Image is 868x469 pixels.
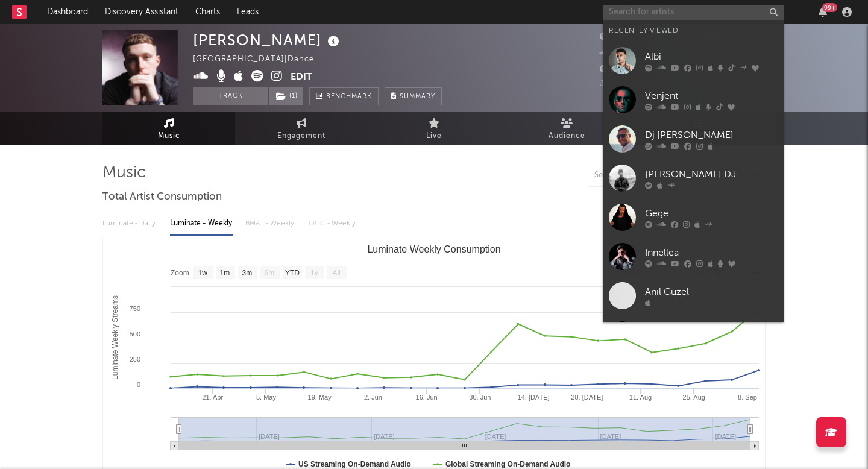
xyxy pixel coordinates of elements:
[819,7,827,17] button: 99+
[603,80,784,119] a: Venjent
[364,394,382,401] text: 2. Jun
[130,305,140,312] text: 750
[600,33,629,41] span: 504
[645,206,778,221] div: Gege
[130,330,140,338] text: 500
[102,112,235,145] a: Music
[609,24,778,38] div: Recently Viewed
[242,269,253,277] text: 3m
[683,394,705,401] text: 25. Aug
[326,90,372,104] span: Benchmark
[416,394,438,401] text: 16. Jun
[309,87,379,105] a: Benchmark
[603,5,784,20] input: Search for artists
[645,128,778,142] div: Dj [PERSON_NAME]
[500,112,633,145] a: Audience
[137,381,140,388] text: 0
[385,87,442,105] button: Summary
[645,49,778,64] div: Albi
[171,269,189,277] text: Zoom
[308,394,332,401] text: 19. May
[193,30,342,50] div: [PERSON_NAME]
[426,129,442,143] span: Live
[603,41,784,80] a: Albi
[111,295,119,380] text: Luminate Weekly Streams
[600,80,670,88] span: Jump Score: 74.7
[645,285,778,299] div: Anıl Guzel
[600,66,709,74] span: 1,578 Monthly Listeners
[469,394,491,401] text: 30. Jun
[571,394,603,401] text: 28. [DATE]
[193,87,268,105] button: Track
[285,269,300,277] text: YTD
[268,87,304,105] span: ( 1 )
[603,198,784,237] a: Gege
[256,394,277,401] text: 5. May
[645,89,778,103] div: Venjent
[629,394,652,401] text: 11. Aug
[603,119,784,159] a: Dj [PERSON_NAME]
[368,112,500,145] a: Live
[269,87,303,105] button: (1)
[291,70,312,85] button: Edit
[603,276,784,315] a: Anıl Guzel
[822,3,837,12] div: 99 +
[235,112,368,145] a: Engagement
[600,49,635,57] span: 2,136
[549,129,585,143] span: Audience
[202,394,223,401] text: 21. Apr
[603,237,784,276] a: Innellea
[400,93,435,100] span: Summary
[298,460,411,468] text: US Streaming On-Demand Audio
[130,356,140,363] text: 250
[738,394,757,401] text: 8. Sep
[193,52,328,67] div: [GEOGRAPHIC_DATA] | Dance
[220,269,230,277] text: 1m
[645,167,778,181] div: [PERSON_NAME] DJ
[367,244,500,254] text: Luminate Weekly Consumption
[603,315,784,354] a: Tayllor
[265,269,275,277] text: 6m
[445,460,571,468] text: Global Streaming On-Demand Audio
[645,245,778,260] div: Innellea
[310,269,318,277] text: 1y
[588,171,715,180] input: Search by song name or URL
[102,190,222,204] span: Total Artist Consumption
[603,159,784,198] a: [PERSON_NAME] DJ
[277,129,325,143] span: Engagement
[158,129,180,143] span: Music
[198,269,208,277] text: 1w
[518,394,550,401] text: 14. [DATE]
[332,269,340,277] text: All
[170,213,233,234] div: Luminate - Weekly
